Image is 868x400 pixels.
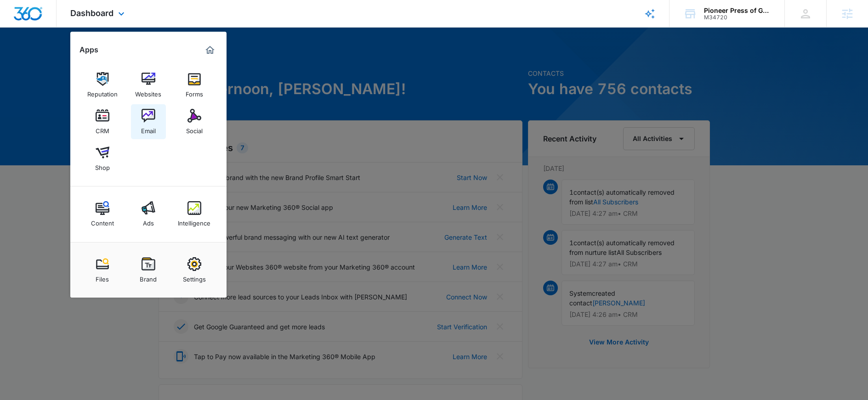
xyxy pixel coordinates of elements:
[704,7,771,14] div: account name
[131,104,166,139] a: Email
[95,159,110,171] div: Shop
[91,215,114,227] div: Content
[203,43,217,57] a: Marketing 360® Dashboard
[96,123,109,135] div: CRM
[140,271,157,283] div: Brand
[131,253,166,287] a: Brand
[177,104,212,139] a: Social
[186,123,203,135] div: Social
[79,45,98,54] h2: Apps
[85,141,120,176] a: Shop
[186,86,203,98] div: Forms
[87,86,118,98] div: Reputation
[143,215,154,227] div: Ads
[85,197,120,231] a: Content
[135,86,161,98] div: Websites
[177,197,212,231] a: Intelligence
[85,253,120,287] a: Files
[177,253,212,287] a: Settings
[177,68,212,102] a: Forms
[70,8,113,18] span: Dashboard
[131,68,166,102] a: Websites
[85,104,120,139] a: CRM
[141,123,156,135] div: Email
[131,197,166,231] a: Ads
[704,14,771,21] div: account id
[96,271,109,283] div: Files
[183,271,206,283] div: Settings
[178,215,210,227] div: Intelligence
[85,68,120,102] a: Reputation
